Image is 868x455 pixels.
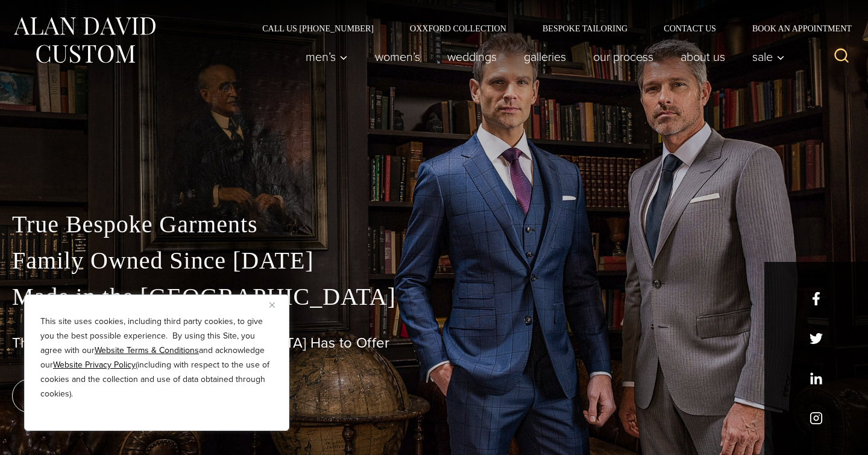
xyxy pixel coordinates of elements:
[12,13,157,67] img: Alan David Custom
[12,379,181,413] a: book an appointment
[244,24,392,33] a: Call Us [PHONE_NUMBER]
[95,344,199,357] a: Website Terms & Conditions
[40,314,273,401] p: This site uses cookies, including third party cookies, to give you the best possible experience. ...
[53,358,136,371] a: Website Privacy Policy
[392,24,524,33] a: Oxxford Collection
[269,302,275,308] img: Close
[434,45,511,69] a: weddings
[269,297,284,312] button: Close
[511,45,580,69] a: Galleries
[292,45,791,69] nav: Primary Navigation
[524,24,646,33] a: Bespoke Tailoring
[12,206,856,315] p: True Bespoke Garments Family Owned Since [DATE] Made in the [GEOGRAPHIC_DATA]
[734,24,856,33] a: Book an Appointment
[12,334,856,352] h1: The Best Custom Suits [GEOGRAPHIC_DATA] Has to Offer
[580,45,667,69] a: Our Process
[752,51,785,63] span: Sale
[827,42,856,71] button: View Search Form
[667,45,739,69] a: About Us
[306,51,348,63] span: Men’s
[646,24,734,33] a: Contact Us
[244,24,856,33] nav: Secondary Navigation
[362,45,434,69] a: Women’s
